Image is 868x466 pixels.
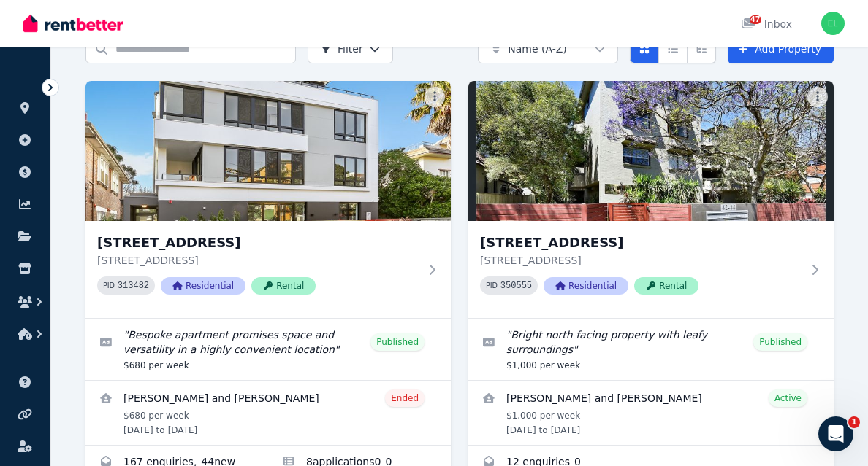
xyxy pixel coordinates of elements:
[85,81,451,221] img: 1/19A Boronia Street, Kensington
[97,233,419,253] h3: [STREET_ADDRESS]
[630,34,659,63] button: Card view
[634,277,698,295] span: Rental
[308,34,393,63] button: Filter
[23,12,123,34] img: RentBetter
[821,12,845,35] img: edna lee
[544,277,628,295] span: Residential
[478,34,618,63] button: Name (A-Z)
[161,277,245,295] span: Residential
[425,87,445,107] button: More options
[658,34,688,63] button: Compact list view
[728,34,834,63] a: Add Property
[251,277,316,295] span: Rental
[848,416,860,428] span: 1
[468,81,834,221] img: 1/42-44 Doncaster Avenue, Kensington
[480,233,802,253] h3: [STREET_ADDRESS]
[818,416,853,451] iframe: Intercom live chat
[320,42,363,56] span: Filter
[85,319,451,380] a: Edit listing: Bespoke apartment promises space and versatility in a highly convenient location
[508,42,567,56] span: Name (A-Z)
[85,81,451,318] a: 1/19A Boronia Street, Kensington[STREET_ADDRESS][STREET_ADDRESS]PID 313482ResidentialRental
[741,17,792,31] div: Inbox
[97,253,419,268] p: [STREET_ADDRESS]
[750,15,761,24] span: 47
[500,281,532,291] code: 350555
[118,281,149,291] code: 313482
[480,253,802,268] p: [STREET_ADDRESS]
[807,87,828,107] button: More options
[486,281,498,290] small: PID
[468,319,834,380] a: Edit listing: Bright north facing property with leafy surroundings
[687,34,716,63] button: Expanded list view
[85,381,451,445] a: View details for Harry and Sharon Deacon
[468,381,834,445] a: View details for Li Chengru and Lehao ZHANG
[103,281,115,290] small: PID
[630,34,716,63] div: View options
[468,81,834,318] a: 1/42-44 Doncaster Avenue, Kensington[STREET_ADDRESS][STREET_ADDRESS]PID 350555ResidentialRental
